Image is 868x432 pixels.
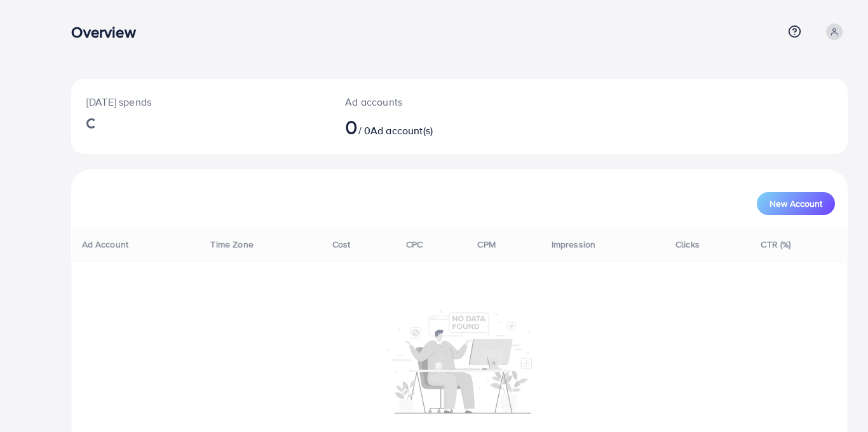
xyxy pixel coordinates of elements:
[757,192,835,215] button: New Account
[345,94,509,109] p: Ad accounts
[86,94,315,109] p: [DATE] spends
[71,23,146,41] h3: Overview
[345,112,358,141] span: 0
[345,115,509,139] h2: / 0
[370,123,433,137] span: Ad account(s)
[770,199,822,208] span: New Account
